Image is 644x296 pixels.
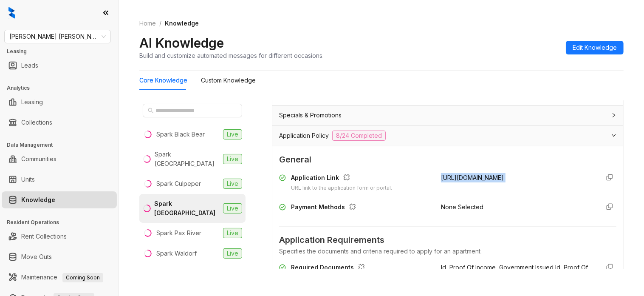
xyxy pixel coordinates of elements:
li: Units [2,171,117,188]
div: Application Link [291,173,392,184]
div: Spark [GEOGRAPHIC_DATA] [154,199,220,218]
span: Live [223,248,242,259]
a: Home [138,19,158,28]
h3: Analytics [7,84,119,92]
li: Communities [2,151,117,168]
span: Live [223,154,242,164]
span: collapsed [611,113,616,118]
span: Live [223,129,242,139]
li: Maintenance [2,269,117,286]
span: search [148,108,154,114]
span: Live [223,179,242,189]
span: expanded [611,133,616,138]
div: Specifies the documents and criteria required to apply for an apartment. [279,247,616,256]
a: Collections [21,114,52,131]
a: Leads [21,57,38,74]
div: Required Documents [291,263,417,274]
span: 8/24 Completed [332,131,386,141]
div: Payment Methods [291,202,359,213]
a: Rent Collections [21,228,67,245]
a: Units [21,171,35,188]
h2: AI Knowledge [139,35,224,51]
span: Application Requirements [279,233,616,247]
div: Custom Knowledge [201,76,256,85]
span: General [279,153,616,166]
li: Leasing [2,94,117,111]
span: Coming Soon [62,273,103,282]
li: Knowledge [2,191,117,208]
li: Leads [2,57,117,74]
img: logo [8,7,15,19]
span: Gates Hudson [9,30,106,43]
div: Spark Culpeper [156,179,201,188]
div: Specials & Promotions [272,105,623,125]
div: Build and customize automated messages for different occasions. [139,51,324,60]
span: None Selected [441,203,483,211]
span: Live [223,228,242,238]
li: Collections [2,114,117,131]
li: Move Outs [2,248,117,265]
span: Id, Proof Of Income, Government Issued Id, Proof Of Income, Employment Verification [441,264,588,280]
span: Live [223,203,242,213]
span: [URL][DOMAIN_NAME] [441,174,504,181]
h3: Resident Operations [7,219,119,226]
span: Specials & Promotions [279,111,342,120]
div: Spark [GEOGRAPHIC_DATA] [155,150,220,168]
div: Spark Black Bear [156,130,205,139]
div: Spark Waldorf [156,249,197,258]
a: Move Outs [21,248,52,265]
h3: Leasing [7,48,119,55]
div: Application Policy8/24 Completed [272,125,623,146]
h3: Data Management [7,141,119,149]
button: Edit Knowledge [566,41,624,54]
span: Knowledge [165,20,199,27]
a: Knowledge [21,191,55,208]
span: Edit Knowledge [573,43,617,52]
div: Core Knowledge [139,76,187,85]
a: Leasing [21,94,43,111]
div: URL link to the application form or portal. [291,184,392,192]
span: Application Policy [279,131,329,140]
div: Spark Pax River [156,228,201,238]
li: / [159,19,161,28]
li: Rent Collections [2,228,117,245]
a: Communities [21,151,56,168]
